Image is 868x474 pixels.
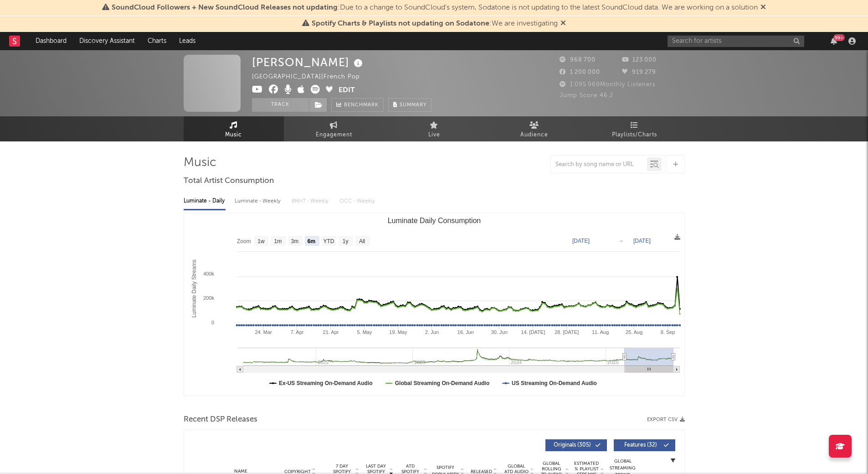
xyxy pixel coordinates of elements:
text: 1w [257,238,265,245]
text: US Streaming On-Demand Audio [512,380,597,386]
span: : Due to a change to SoundCloud's system, Sodatone is not updating to the latest SoundCloud data.... [112,4,758,11]
span: 1 200 000 [560,69,600,75]
span: : We are investigating [312,20,558,27]
text: [DATE] [633,238,651,244]
span: Recent DSP Releases [184,414,257,425]
span: Jump Score: 46.2 [560,93,613,99]
span: Spotify Charts & Playlists not updating on Sodatone [312,20,489,27]
text: 24. Mar [255,329,272,335]
text: 0 [211,320,214,325]
text: 19. May [389,329,407,335]
div: [PERSON_NAME] [252,55,365,70]
text: Luminate Daily Consumption [387,217,481,224]
span: 123 000 [622,57,657,63]
text: 1m [274,238,282,245]
text: 5. May [357,329,372,335]
span: Summary [400,103,426,108]
text: Ex-US Streaming On-Demand Audio [279,380,373,386]
text: 28. [DATE] [555,329,579,335]
span: 968 700 [560,57,596,63]
a: Discovery Assistant [73,32,141,50]
text: 16. Jun [457,329,473,335]
a: Leads [173,32,202,50]
input: Search by song name or URL [551,161,647,168]
a: Music [184,116,284,141]
a: Benchmark [331,98,384,112]
span: 1 095 969 Monthly Listeners [560,82,656,88]
span: Audience [520,130,548,141]
span: Dismiss [560,20,566,27]
input: Search for artists [668,36,804,47]
a: Playlists/Charts [585,116,685,141]
text: 3m [291,238,298,245]
a: Audience [484,116,585,141]
text: 6m [307,238,315,245]
span: Features ( 32 ) [620,443,662,448]
text: → [618,238,624,244]
span: SoundCloud Followers + New SoundCloud Releases not updating [112,4,338,11]
text: Zoom [237,238,251,245]
span: Music [225,130,242,141]
a: Live [384,116,484,141]
span: Benchmark [344,100,379,111]
span: Live [428,130,440,141]
text: 2. Jun [425,329,438,335]
text: [DATE] [572,238,590,244]
button: Features(32) [614,439,675,451]
div: Luminate - Daily [184,193,226,209]
text: Global Streaming On-Demand Audio [395,380,489,386]
span: Total Artist Consumption [184,176,274,187]
text: 8. Sep [660,329,675,335]
a: Engagement [284,116,384,141]
div: 99 + [833,34,845,41]
text: 7. Apr [290,329,303,335]
text: Luminate Daily Streams [191,260,197,318]
div: [GEOGRAPHIC_DATA] | French Pop [252,72,370,83]
text: 21. Apr [323,329,339,335]
text: 14. [DATE] [521,329,545,335]
button: Track [252,98,309,112]
div: Luminate - Weekly [235,193,282,209]
span: 919 279 [622,69,656,75]
span: Playlists/Charts [612,130,657,141]
text: 200k [203,295,214,301]
text: YTD [323,238,334,245]
button: Originals(305) [545,439,607,451]
span: Engagement [316,130,352,141]
text: All [359,238,365,245]
text: 1y [342,238,348,245]
button: Edit [339,85,355,96]
a: Dashboard [29,32,73,50]
text: 11. Aug [592,329,609,335]
text: 30. Jun [491,329,507,335]
svg: Luminate Daily Consumption [184,213,684,396]
span: Dismiss [760,4,766,11]
span: Originals ( 305 ) [551,443,593,448]
text: 25. Aug [625,329,642,335]
button: 99+ [831,37,837,45]
text: 400k [203,271,214,276]
a: Charts [141,32,173,50]
button: Export CSV [647,417,685,422]
button: Summary [388,98,431,112]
